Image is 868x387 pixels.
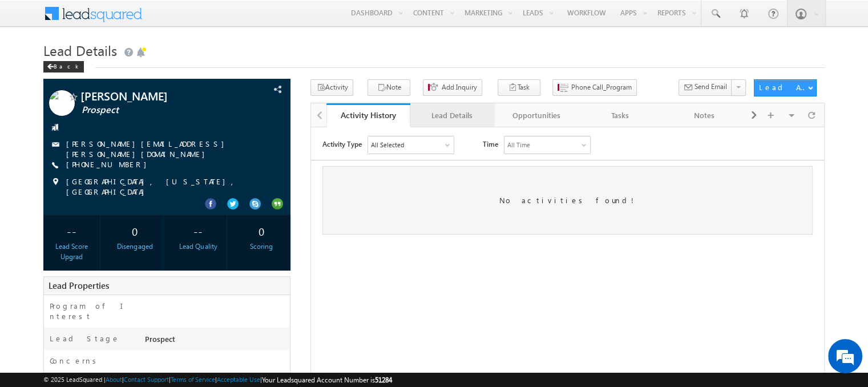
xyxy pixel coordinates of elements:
img: Profile photo [49,90,75,120]
a: Contact Support [124,376,169,383]
a: Lead Details [410,103,494,127]
a: Notes [663,103,747,127]
button: Activity [310,79,353,96]
div: All Time [196,13,219,23]
a: Terms of Service [171,376,215,383]
div: Lead Details [419,108,484,122]
a: About [106,376,122,383]
div: 0 [110,220,160,241]
span: Your Leadsquared Account Number is [262,376,392,384]
span: [GEOGRAPHIC_DATA], [US_STATE], [GEOGRAPHIC_DATA] [66,176,267,197]
button: Add Inquiry [423,79,482,96]
div: -- [173,220,224,241]
span: 51284 [375,376,392,384]
span: Prospect [82,104,235,116]
div: No activities found! [11,39,502,107]
button: Lead Actions [754,79,817,96]
span: Phone Call_Program [571,82,632,92]
a: Opportunities [495,103,579,127]
div: Lead Quality [173,241,224,252]
div: Lead Actions [759,82,808,92]
span: [PHONE_NUMBER] [66,159,152,171]
a: Acceptable Use [217,376,260,383]
div: 0 [236,220,287,241]
div: Activity History [335,110,402,120]
a: Tasks [579,103,663,127]
div: Prospect [142,333,290,349]
span: © 2025 LeadSquared | | | | | [43,374,392,385]
div: Scoring [236,241,287,252]
div: -- [46,220,97,241]
span: Send Email [695,82,727,92]
div: Opportunities [504,108,568,122]
button: Task [498,79,540,96]
span: Lead Details [43,41,117,59]
div: Disengaged [110,241,160,252]
button: Send Email [679,79,732,96]
div: Back [43,61,84,72]
a: Activity History [326,103,410,127]
div: Notes [672,108,737,122]
span: Add Inquiry [442,82,477,92]
div: Lead Score Upgrad [46,241,97,262]
label: Concerns [50,356,100,366]
span: Activity Type [11,9,51,26]
span: Lead Properties [49,280,109,291]
label: Program of Interest [50,301,133,321]
button: Phone Call_Program [552,79,637,96]
span: [PERSON_NAME] [80,90,233,102]
span: Time [172,9,187,26]
a: Back [43,61,90,70]
div: Tasks [588,108,652,122]
button: Note [368,79,410,96]
a: [PERSON_NAME][EMAIL_ADDRESS][PERSON_NAME][DOMAIN_NAME] [66,139,230,159]
label: Lead Stage [50,333,120,344]
div: All Selected [57,9,143,26]
div: All Selected [60,13,93,23]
